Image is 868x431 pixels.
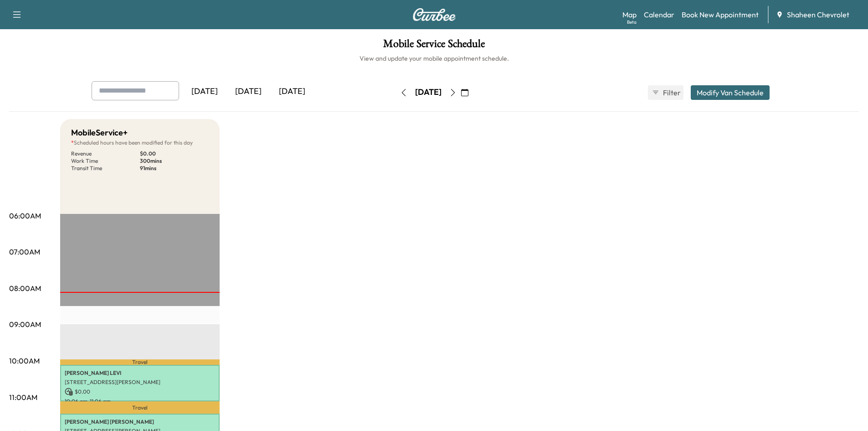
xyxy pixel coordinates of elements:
[9,38,859,54] h1: Mobile Service Schedule
[627,19,637,26] div: Beta
[415,87,442,98] div: [DATE]
[9,319,41,330] p: 09:00AM
[622,9,637,20] a: MapBeta
[71,139,209,146] p: Scheduled hours have been modified for this day
[691,85,770,100] button: Modify Van Schedule
[71,157,140,165] p: Work Time
[65,398,215,405] p: 10:06 am - 11:06 am
[787,9,849,20] span: Shaheen Chevrolet
[71,126,128,139] h5: MobileService+
[412,8,456,21] img: Curbee Logo
[60,359,220,365] p: Travel
[65,379,215,386] p: [STREET_ADDRESS][PERSON_NAME]
[65,369,215,377] p: [PERSON_NAME] LEVI
[140,150,209,157] p: $ 0.00
[183,81,226,102] div: [DATE]
[9,355,40,366] p: 10:00AM
[9,283,41,294] p: 08:00AM
[270,81,314,102] div: [DATE]
[644,9,674,20] a: Calendar
[648,85,683,100] button: Filter
[71,165,140,172] p: Transit Time
[226,81,270,102] div: [DATE]
[71,150,140,157] p: Revenue
[9,392,37,403] p: 11:00AM
[9,210,41,221] p: 06:00AM
[140,165,209,172] p: 91 mins
[682,9,759,20] a: Book New Appointment
[140,157,209,165] p: 300 mins
[9,54,859,63] h6: View and update your mobile appointment schedule.
[9,246,40,257] p: 07:00AM
[60,401,220,414] p: Travel
[65,418,215,426] p: [PERSON_NAME] [PERSON_NAME]
[663,87,679,98] span: Filter
[65,388,215,396] p: $ 0.00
